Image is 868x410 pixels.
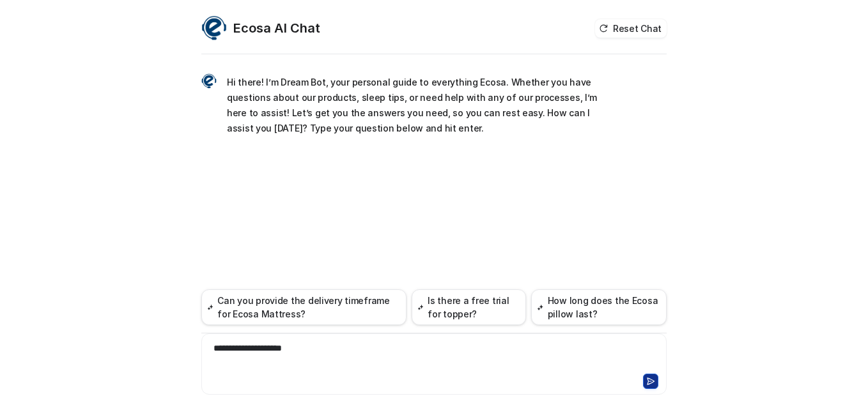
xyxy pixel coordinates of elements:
[595,19,667,38] button: Reset Chat
[201,15,227,41] img: Widget
[531,289,667,325] button: How long does the Ecosa pillow last?
[227,75,601,136] p: Hi there! I’m Dream Bot, your personal guide to everything Ecosa. Whether you have questions abou...
[201,289,407,325] button: Can you provide the delivery timeframe for Ecosa Mattress?
[233,19,320,37] h2: Ecosa AI Chat
[201,73,217,89] img: Widget
[412,289,526,325] button: Is there a free trial for topper?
